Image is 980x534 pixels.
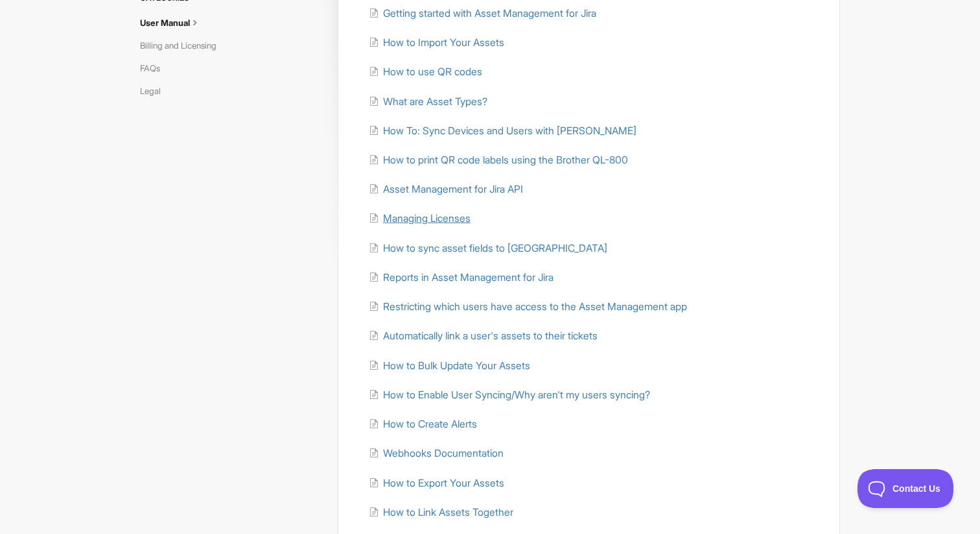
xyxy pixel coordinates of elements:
a: How to Enable User Syncing/Why aren't my users syncing? [369,389,650,401]
a: How to sync asset fields to [GEOGRAPHIC_DATA] [369,242,607,254]
a: Restricting which users have access to the Asset Management app [369,300,687,313]
a: Managing Licenses [369,212,471,225]
span: Webhooks Documentation [383,447,504,459]
span: Restricting which users have access to the Asset Management app [383,300,687,313]
a: Automatically link a user's assets to their tickets [369,330,598,342]
a: How to Create Alerts [369,418,477,430]
span: How to Bulk Update Your Assets [383,359,530,372]
span: How to Export Your Assets [383,477,504,489]
a: Billing and Licensing [140,35,226,56]
span: What are Asset Types? [383,95,487,108]
a: How to print QR code labels using the Brother QL-800 [369,154,628,166]
span: How to Create Alerts [383,418,477,430]
span: How to use QR codes [383,66,482,78]
span: Getting started with Asset Management for Jira [383,7,596,19]
a: User Manual [140,12,211,33]
a: Asset Management for Jira API [369,183,523,195]
a: Getting started with Asset Management for Jira [369,7,596,19]
span: Asset Management for Jira API [383,183,523,195]
span: How to sync asset fields to [GEOGRAPHIC_DATA] [383,242,607,254]
span: How to Enable User Syncing/Why aren't my users syncing? [383,389,650,401]
a: How to use QR codes [369,66,482,78]
iframe: Toggle Customer Support [857,469,954,508]
a: Legal [140,80,170,101]
a: How to Export Your Assets [369,477,504,489]
a: How to Bulk Update Your Assets [369,359,530,372]
a: How to Link Assets Together [369,506,513,518]
a: FAQs [140,58,170,79]
span: How To: Sync Devices and Users with [PERSON_NAME] [383,125,636,137]
span: How to Import Your Assets [383,36,504,49]
span: Reports in Asset Management for Jira [383,271,554,284]
a: What are Asset Types? [369,95,487,108]
a: Reports in Asset Management for Jira [369,271,554,284]
a: How To: Sync Devices and Users with [PERSON_NAME] [369,125,636,137]
span: How to Link Assets Together [383,506,513,518]
a: How to Import Your Assets [369,36,504,49]
span: Managing Licenses [383,212,471,225]
a: Webhooks Documentation [369,447,504,459]
span: How to print QR code labels using the Brother QL-800 [383,154,628,166]
span: Automatically link a user's assets to their tickets [383,330,598,342]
